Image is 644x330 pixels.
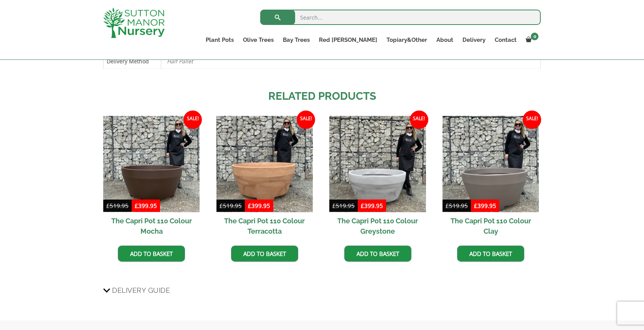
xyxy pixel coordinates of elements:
[216,212,313,240] h2: The Capri Pot 110 Colour Terracotta
[361,202,383,210] bdi: 399.95
[432,35,458,45] a: About
[248,202,270,210] bdi: 399.95
[216,116,313,212] img: The Capri Pot 110 Colour Terracotta
[231,246,298,262] a: Add to basket: “The Capri Pot 110 Colour Terracotta”
[106,202,129,210] bdi: 519.95
[238,35,278,45] a: Olive Trees
[523,111,541,129] span: Sale!
[220,202,223,210] span: £
[103,88,541,104] h2: Related products
[297,111,315,129] span: Sale!
[458,35,490,45] a: Delivery
[361,202,364,210] span: £
[314,35,382,45] a: Red [PERSON_NAME]
[332,202,355,210] bdi: 519.95
[260,10,541,25] input: Search...
[103,8,165,38] img: logo
[457,246,524,262] a: Add to basket: “The Capri Pot 110 Colour Clay”
[443,116,539,212] img: The Capri Pot 110 Colour Clay
[220,202,242,210] bdi: 519.95
[410,111,428,129] span: Sale!
[118,246,185,262] a: Add to basket: “The Capri Pot 110 Colour Mocha”
[183,111,202,129] span: Sale!
[443,212,539,240] h2: The Capri Pot 110 Colour Clay
[106,202,110,210] span: £
[103,116,200,240] a: Sale! The Capri Pot 110 Colour Mocha
[490,35,521,45] a: Contact
[103,212,200,240] h2: The Capri Pot 110 Colour Mocha
[329,212,426,240] h2: The Capri Pot 110 Colour Greystone
[474,202,496,210] bdi: 399.95
[216,116,313,240] a: Sale! The Capri Pot 110 Colour Terracotta
[201,35,238,45] a: Plant Pots
[521,35,541,45] a: 0
[103,116,200,212] img: The Capri Pot 110 Colour Mocha
[167,54,535,68] p: Half Pallet
[344,246,411,262] a: Add to basket: “The Capri Pot 110 Colour Greystone”
[135,202,157,210] bdi: 399.95
[531,33,538,40] span: 0
[103,54,541,69] table: Product Details
[112,283,170,297] span: Delivery Guide
[329,116,426,240] a: Sale! The Capri Pot 110 Colour Greystone
[443,116,539,240] a: Sale! The Capri Pot 110 Colour Clay
[446,202,449,210] span: £
[329,116,426,212] img: The Capri Pot 110 Colour Greystone
[278,35,314,45] a: Bay Trees
[248,202,251,210] span: £
[446,202,468,210] bdi: 519.95
[135,202,138,210] span: £
[104,54,161,68] th: Delivery Method
[474,202,477,210] span: £
[382,35,432,45] a: Topiary&Other
[332,202,336,210] span: £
